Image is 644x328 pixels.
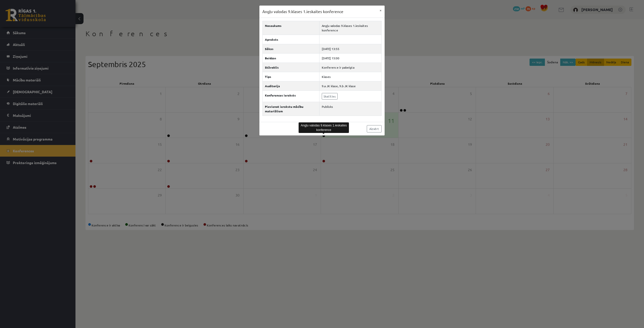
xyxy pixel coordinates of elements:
[319,53,381,63] td: [DATE] 15:00
[319,63,381,72] td: Konference ir pabeigta
[319,81,381,90] td: 9.a JK klase, 9.b JK klase
[319,44,381,53] td: [DATE] 13:55
[319,21,381,35] td: Angļu valodas 9.klases 1.ieskaites konference
[263,44,319,53] th: Sākas
[319,72,381,81] td: Klases
[263,90,319,102] th: Konferences ieraksts
[319,102,381,116] td: Publisks
[263,102,319,116] th: Pievienot ierakstu mācību materiāliem
[367,125,382,132] a: Aizvērt
[377,6,385,15] button: ×
[263,72,319,81] th: Tips
[262,9,343,15] h3: Angļu valodas 9.klases 1.ieskaites konference
[263,35,319,44] th: Apraksts
[299,122,349,133] div: Angļu valodas 9.klases 1.ieskaites konference
[263,21,319,35] th: Nosaukums
[263,63,319,72] th: Stāvoklis
[322,93,338,100] a: Skatīties
[263,81,319,90] th: Auditorija
[263,53,319,63] th: Beidzas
